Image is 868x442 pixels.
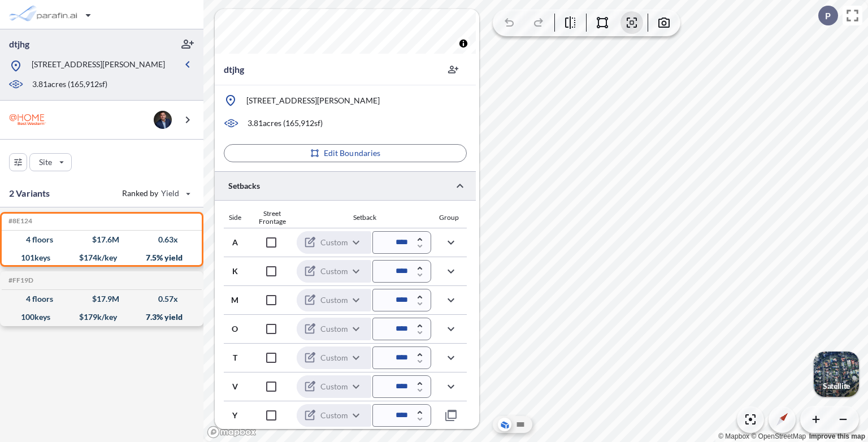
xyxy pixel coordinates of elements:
[320,266,348,277] p: Custom
[457,37,470,50] button: Toggle attribution
[154,111,172,129] img: user logo
[224,144,467,162] button: Edit Boundaries
[224,411,246,419] div: Y
[9,38,29,50] p: dtjhg
[297,231,371,254] div: Custom
[320,381,348,392] p: Custom
[718,432,749,440] a: Mapbox
[514,418,527,431] button: Site Plan
[814,352,859,397] img: Switcher Image
[224,296,246,304] div: M
[161,188,180,199] span: Yield
[825,11,831,21] p: P
[6,217,32,225] h5: Click to copy the code
[246,210,298,226] div: Street Frontage
[809,432,865,440] a: Improve this map
[29,153,72,171] button: Site
[297,317,371,341] div: Custom
[751,432,806,440] a: OpenStreetMap
[207,426,257,439] a: Mapbox homepage
[498,418,511,431] button: Aerial View
[6,276,33,284] h5: Click to copy the code
[814,352,859,397] button: Switcher ImageSatellite
[823,382,850,391] p: Satellite
[297,259,371,283] div: Custom
[224,354,246,362] div: T
[324,148,381,159] p: Edit Boundaries
[320,237,348,248] p: Custom
[224,239,246,246] div: A
[246,95,380,106] p: [STREET_ADDRESS][PERSON_NAME]
[113,184,198,202] button: Ranked by Yield
[431,214,467,222] div: Group
[224,63,244,76] p: dtjhg
[224,214,246,222] div: Side
[297,288,371,312] div: Custom
[9,109,46,130] img: BrandImage
[224,383,246,391] div: V
[297,404,371,427] div: Custom
[320,410,348,421] p: Custom
[297,346,371,370] div: Custom
[320,294,348,306] p: Custom
[224,325,246,333] div: O
[320,323,348,335] p: Custom
[297,375,371,398] div: Custom
[248,118,323,129] p: 3.81 acres ( 165,912 sf)
[460,37,467,50] span: Toggle attribution
[32,79,107,91] p: 3.81 acres ( 165,912 sf)
[32,59,165,73] p: [STREET_ADDRESS][PERSON_NAME]
[39,157,52,168] p: Site
[9,187,50,200] p: 2 Variants
[320,352,348,363] p: Custom
[224,267,246,275] div: K
[298,214,431,222] div: Setback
